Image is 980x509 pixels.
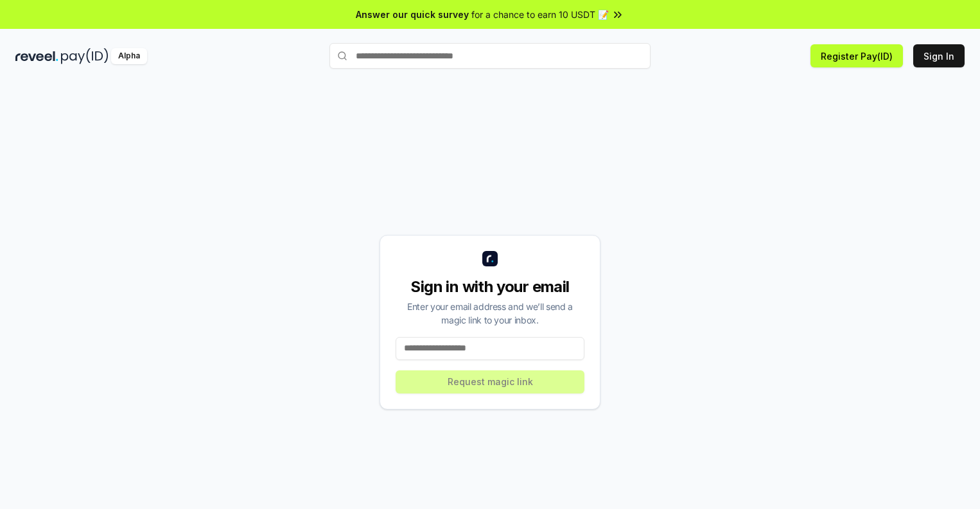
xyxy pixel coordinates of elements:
button: Register Pay(ID) [810,44,903,67]
span: for a chance to earn 10 USDT 📝 [471,8,609,21]
div: Sign in with your email [396,277,584,297]
div: Alpha [111,48,147,64]
img: pay_id [61,48,109,64]
img: logo_small [482,251,498,266]
div: Enter your email address and we’ll send a magic link to your inbox. [396,300,584,327]
span: Answer our quick survey [356,8,469,21]
img: reveel_dark [15,48,58,64]
button: Sign In [913,44,965,67]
